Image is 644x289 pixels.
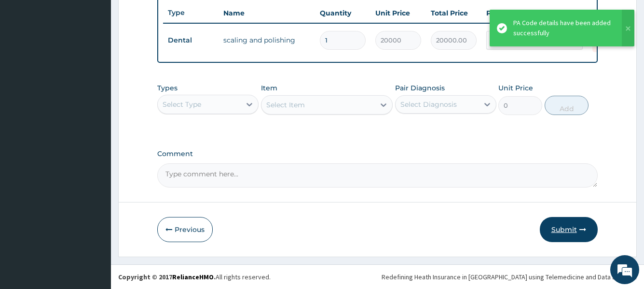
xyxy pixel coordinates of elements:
img: d_794563401_company_1708531726252_794563401 [18,48,39,72]
th: Type [163,4,219,22]
div: Chat with us now [50,54,162,67]
td: Dental [163,31,219,49]
th: Pair Diagnosis [481,3,588,23]
label: Comment [157,150,597,158]
span: We're online! [56,84,133,182]
div: Redefining Heath Insurance in [GEOGRAPHIC_DATA] using Telemedicine and Data Science! [382,272,637,282]
div: PA Code details have been added successfully [513,18,613,38]
a: RelianceHMO [172,273,214,281]
label: Unit Price [498,83,533,93]
button: Submit [540,217,598,242]
label: Types [157,84,178,92]
div: Minimize live chat window [158,5,181,28]
div: Select Type [163,100,201,109]
strong: Copyright © 2017 . [118,273,216,281]
textarea: Type your message and hit 'Enter' [5,189,184,223]
th: Total Price [426,3,481,23]
label: Item [261,83,277,93]
th: Unit Price [370,3,426,23]
label: Pair Diagnosis [395,83,445,93]
div: Select Diagnosis [400,100,457,109]
th: Name [219,3,315,23]
td: scaling and polishing [219,30,315,50]
th: Quantity [315,3,370,23]
button: Add [545,96,589,115]
footer: All rights reserved. [111,264,644,289]
button: Previous [157,217,213,242]
th: Actions [588,3,636,23]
